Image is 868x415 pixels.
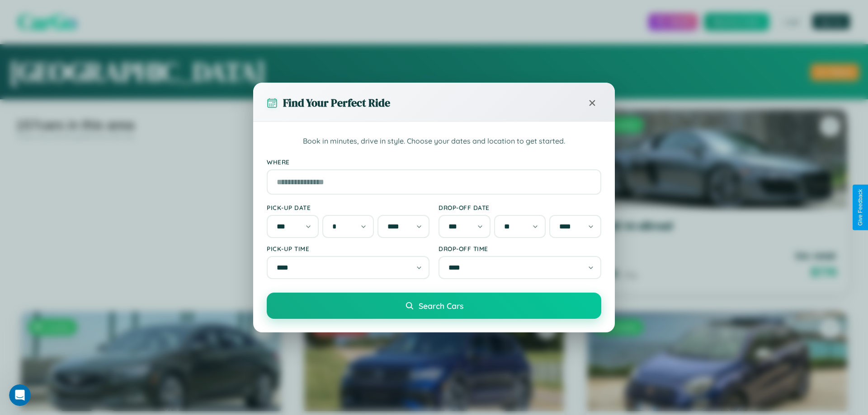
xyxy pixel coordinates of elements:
label: Drop-off Date [439,204,601,211]
p: Book in minutes, drive in style. Choose your dates and location to get started. [267,135,601,147]
label: Pick-up Time [267,245,429,252]
label: Drop-off Time [439,245,601,252]
label: Where [267,158,601,166]
button: Search Cars [267,293,601,319]
span: Search Cars [419,301,463,311]
label: Pick-up Date [267,204,429,211]
h3: Find Your Perfect Ride [283,95,390,110]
